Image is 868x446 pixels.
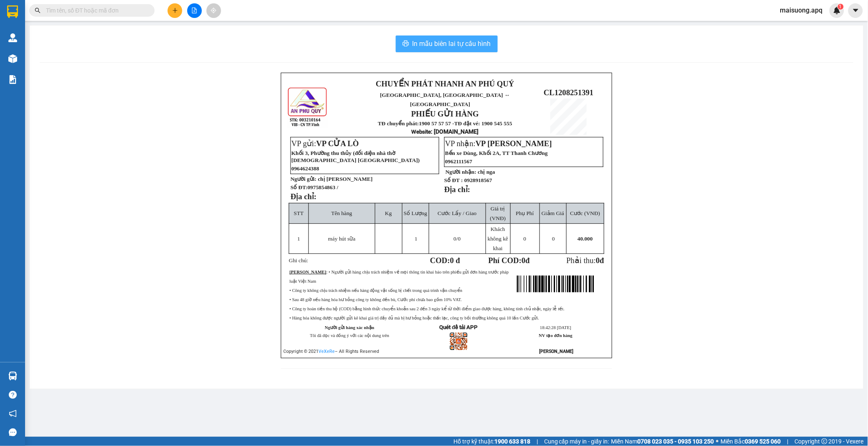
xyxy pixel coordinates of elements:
[419,120,454,127] strong: 1900 57 57 57 -
[445,139,552,148] span: VP nhận:
[318,176,373,182] span: chị [PERSON_NAME]
[8,372,17,380] img: warehouse-icon
[490,205,506,221] span: Giá trị (VNĐ)
[848,3,863,18] button: caret-down
[578,236,593,242] span: 40.000
[570,210,600,216] span: Cước (VNĐ)
[9,428,17,436] span: message
[444,185,470,194] strong: Địa chỉ:
[596,256,600,265] span: 0
[411,109,479,118] strong: PHIẾU GỬI HÀNG
[325,325,374,330] strong: Người gửi hàng xác nhận
[476,139,552,148] span: VP [PERSON_NAME]
[287,86,328,128] img: logo
[566,256,604,265] span: Phải thu:
[319,349,335,354] a: VeXeRe
[187,3,202,18] button: file-add
[290,270,326,274] strong: [PERSON_NAME]
[522,256,525,265] span: 0
[450,256,460,265] span: 0 đ
[290,270,509,284] span: : • Người gửi hàng chịu trách nhiệm về mọi thông tin khai báo trên phiếu gửi đơn hàng trước pháp ...
[290,184,338,190] strong: Số ĐT:
[839,4,842,10] span: 1
[380,92,510,107] span: [GEOGRAPHIC_DATA], [GEOGRAPHIC_DATA] ↔ [GEOGRAPHIC_DATA]
[838,4,844,10] sup: 1
[396,35,498,52] button: printerIn mẫu biên lai tự cấu hình
[290,307,565,311] span: • Công ty hoàn tiền thu hộ (COD) bằng hình thức chuyển khoản sau 2 đến 3 ngày kể từ thời điểm gia...
[290,297,462,302] span: • Sau 48 giờ nếu hàng hóa hư hỏng công ty không đền bù, Cước phí chưa bao gồm 10% VAT.
[328,236,356,242] span: máy hút sữa
[489,256,530,265] strong: Phí COD: đ
[478,169,495,175] span: chị nga
[516,210,534,216] span: Phụ Phí
[289,257,308,264] span: Ghi chú:
[745,438,781,445] strong: 0369 525 060
[290,316,540,320] span: • Hàng hóa không được người gửi kê khai giá trị đầy đủ mà bị hư hỏng hoặc thất lạc, công ty bồi t...
[290,288,463,293] span: • Công ty không chịu trách nhiệm nếu hàng động vật sống bị chết trong quá trình vận chuyển
[378,120,419,127] strong: TĐ chuyển phát:
[537,437,538,446] span: |
[291,139,359,148] span: VP gửi:
[494,438,530,445] strong: 1900 633 818
[376,79,514,88] strong: CHUYỂN PHÁT NHANH AN PHÚ QUÝ
[298,236,300,242] span: 1
[46,6,145,15] input: Tìm tên, số ĐT hoặc mã đơn
[430,256,460,265] strong: COD:
[385,210,392,216] span: Kg
[445,169,476,175] strong: Người nhận:
[291,165,319,172] span: 0964624388
[8,33,17,42] img: warehouse-icon
[721,437,781,446] span: Miền Bắc
[539,349,573,354] strong: [PERSON_NAME]
[453,437,530,446] span: Hỗ trợ kỹ thuật:
[412,129,431,135] span: Website
[8,75,17,84] img: solution-icon
[445,150,548,156] span: Bến xe Dùng, Khối 2A, TT Thanh Chương
[402,40,409,48] span: printer
[191,8,197,13] span: file-add
[294,210,304,216] span: STT
[290,192,316,201] strong: Địa chỉ:
[524,236,527,242] span: 0
[331,210,352,216] span: Tên hàng
[206,3,221,18] button: aim
[291,150,420,163] span: Khối 3, Phường thu thủy (đối diện nhà thờ [DEMOGRAPHIC_DATA] [GEOGRAPHIC_DATA])
[544,88,593,97] span: CL1208251391
[774,5,830,15] span: maisuong.apq
[439,324,478,330] strong: Quét để tải APP
[852,7,860,14] span: caret-down
[9,391,17,399] span: question-circle
[415,236,417,242] span: 1
[35,8,41,13] span: search
[454,236,457,242] span: 0
[412,128,479,135] strong: : [DOMAIN_NAME]
[290,176,316,182] strong: Người gửi:
[542,210,564,216] span: Giảm Giá
[444,177,463,183] strong: Số ĐT :
[211,8,216,13] span: aim
[464,177,492,183] span: 0928918567
[7,5,18,18] img: logo-vxr
[404,210,427,216] span: Số Lượng
[284,349,379,354] span: Copyright © 2021 – All Rights Reserved
[454,120,512,127] strong: TĐ đặt vé: 1900 545 555
[716,440,719,443] span: ⚪️
[8,54,17,63] img: warehouse-icon
[611,437,714,446] span: Miền Nam
[539,333,573,338] strong: NV tạo đơn hàng
[445,158,472,165] span: 0962111567
[308,184,339,190] span: 0975854863 /
[552,236,555,242] span: 0
[600,256,604,265] span: đ
[438,210,476,216] span: Cước Lấy / Giao
[454,236,461,242] span: /0
[638,438,714,445] strong: 0708 023 035 - 0935 103 250
[412,38,491,49] span: In mẫu biên lai tự cấu hình
[168,3,182,18] button: plus
[310,333,389,338] span: Tôi đã đọc và đồng ý với các nội dung trên
[544,437,609,446] span: Cung cấp máy in - giấy in:
[488,226,508,251] span: Khách không kê khai
[172,8,178,13] span: plus
[9,410,17,418] span: notification
[822,438,827,444] span: copyright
